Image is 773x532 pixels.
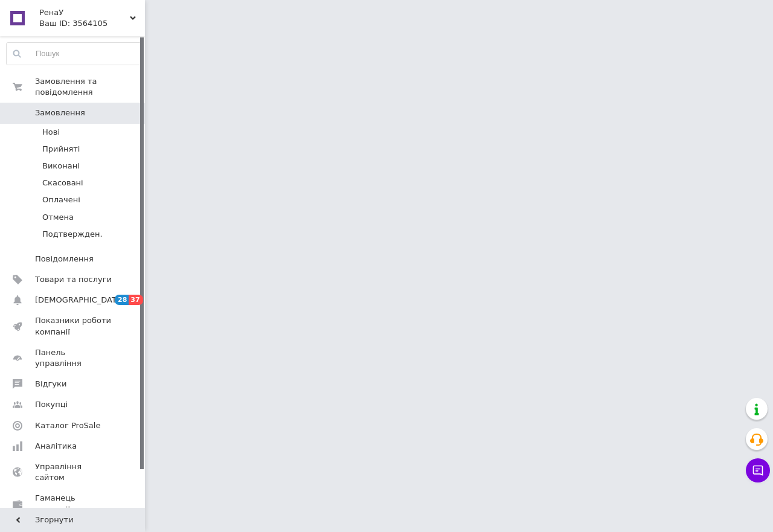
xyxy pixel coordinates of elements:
span: РенаУ [39,7,130,18]
span: Гаманець компанії [35,493,112,514]
span: Отмена [42,212,74,223]
span: Нові [42,127,60,138]
span: Відгуки [35,379,66,389]
div: Ваш ID: 3564105 [39,18,145,29]
span: Показники роботи компанії [35,315,112,337]
input: Пошук [7,43,142,65]
span: Скасовані [42,178,83,188]
span: Покупці [35,399,68,410]
span: Прийняті [42,144,80,155]
span: Повідомлення [35,254,94,264]
span: [DEMOGRAPHIC_DATA] [35,295,124,306]
span: Замовлення та повідомлення [35,76,145,98]
span: Управління сайтом [35,461,112,483]
span: Замовлення [35,107,85,118]
span: Аналітика [35,441,77,452]
span: 37 [129,295,143,305]
span: Панель управління [35,347,112,369]
span: Каталог ProSale [35,420,100,431]
span: 28 [115,295,129,305]
span: Подтвержден. [42,229,103,240]
span: Товари та послуги [35,274,112,285]
button: Чат з покупцем [746,458,770,482]
span: Оплачені [42,194,80,205]
span: Виконані [42,161,80,171]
